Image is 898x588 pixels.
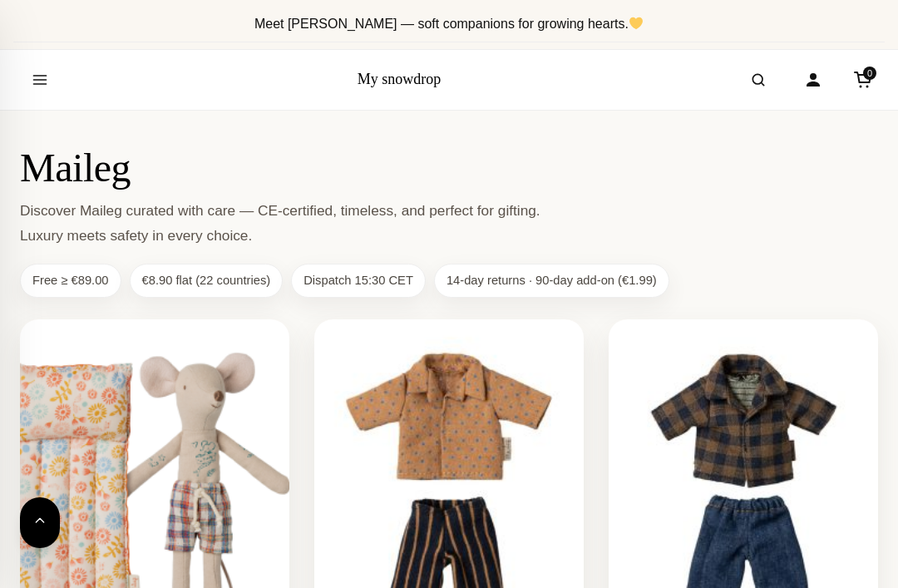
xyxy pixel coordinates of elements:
[795,62,831,98] a: Account
[130,264,284,299] span: €8.90 flat (22 countries)
[254,17,644,31] span: Meet [PERSON_NAME] — soft companions for growing hearts.
[20,198,563,248] p: Discover Maileg curated with care — CE-certified, timeless, and perfect for gifting. Luxury meets...
[20,144,878,192] h1: Maileg
[20,497,60,548] button: Back to top
[735,57,782,103] button: Open search
[863,67,876,80] span: 0
[434,264,669,299] span: 14-day returns · 90-day add-on (€1.99)
[291,264,426,299] span: Dispatch 15:30 CET
[17,57,63,103] button: Open menu
[13,7,885,42] div: Announcement
[358,71,442,87] a: My snowdrop
[845,62,881,98] a: Cart
[20,264,121,299] span: Free ≥ €89.00
[629,17,643,30] img: 💛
